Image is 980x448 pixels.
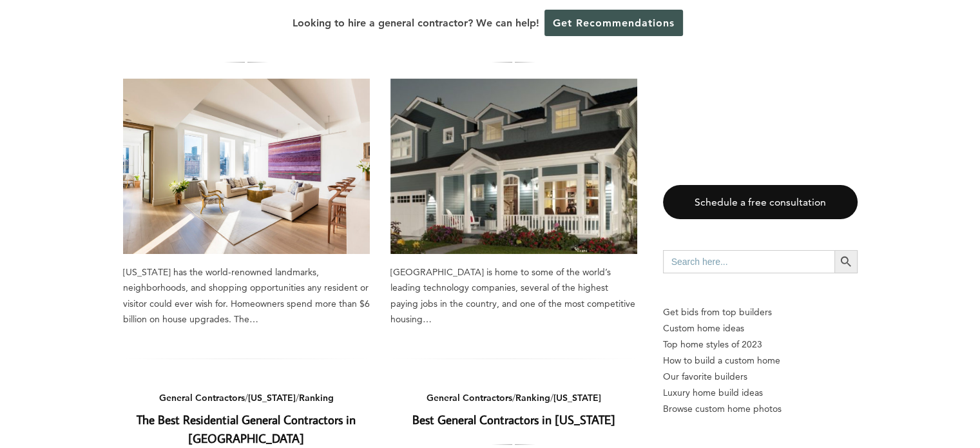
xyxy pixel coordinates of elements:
p: Get bids from top builders [663,304,858,320]
a: How to build a custom home [663,353,858,369]
div: / / [390,390,637,406]
a: Get Recommendations [544,10,683,36]
div: [US_STATE] has the world-renowned landmarks, neighborhoods, and shopping opportunities any reside... [123,264,370,327]
a: [US_STATE] [248,392,296,404]
a: Our favorite builders [663,369,858,385]
input: Search here... [663,250,834,273]
a: Schedule a free consultation [663,185,858,219]
div: [GEOGRAPHIC_DATA] is home to some of the world’s leading technology companies, several of the hig... [390,264,637,327]
a: Best General Contractors in [US_STATE] [412,411,615,427]
a: The Best General Contractors in [US_STATE][GEOGRAPHIC_DATA] [123,79,370,254]
a: The Best Residential General Contractors in [GEOGRAPHIC_DATA] [390,79,637,254]
a: Luxury home build ideas [663,385,858,401]
svg: Search [839,255,853,269]
a: Ranking [299,392,334,404]
div: / / [123,390,370,406]
a: General Contractors [159,392,245,404]
a: Custom home ideas [663,320,858,336]
a: Ranking [515,392,550,404]
a: Top home styles of 2023 [663,336,858,353]
a: General Contractors [427,392,512,404]
a: [US_STATE] [553,392,601,404]
a: The Best Residential General Contractors in [GEOGRAPHIC_DATA] [137,411,356,446]
a: Browse custom home photos [663,401,858,417]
